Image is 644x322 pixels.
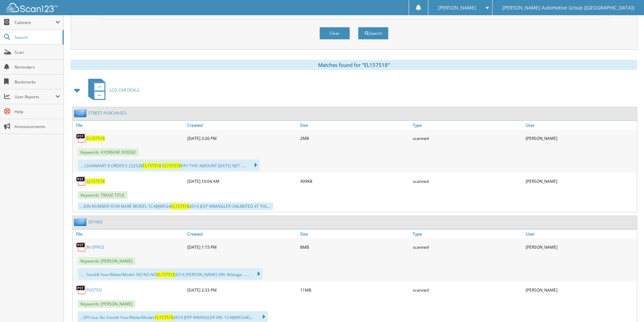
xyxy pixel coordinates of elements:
[86,178,105,184] a: EL157518
[358,27,388,40] button: Search
[299,283,411,297] div: 11MB
[186,131,299,145] div: [DATE] 3:26 PM
[171,203,189,209] span: EL157518
[524,121,637,130] a: User
[610,290,644,322] iframe: Chat Widget
[438,6,476,10] span: [PERSON_NAME]
[73,121,186,130] a: File
[78,191,127,199] span: Keywords: TRADE TITLE
[411,131,524,145] div: scanned
[411,283,524,297] div: scanned
[162,163,181,169] span: EL157518
[186,174,299,188] div: [DATE] 10:04 AM
[86,244,104,250] a: IN OFFICE
[78,159,260,171] div: ... LOANMART 8 ORDER 5 222528 PAY THIS AMOUNT [DATE] NET .....
[15,34,59,40] span: Search
[186,283,299,297] div: [DATE] 2:33 PM
[76,285,86,295] img: PDF.png
[319,27,350,40] button: Clear
[15,94,55,100] span: User Reports
[15,124,60,129] span: Announcements
[157,272,175,277] span: EL157518
[524,240,637,254] div: [PERSON_NAME]
[84,77,140,103] a: LCD CAR DEALS
[299,131,411,145] div: 2MB
[74,218,88,226] img: folder2.png
[15,20,55,25] span: Cabinets
[299,121,411,130] a: Size
[78,148,139,156] span: Keywords: AYDRIANE DODGE
[88,110,127,116] a: STREET PURCHASES
[155,315,173,320] span: EL157518
[524,283,637,297] div: [PERSON_NAME]
[73,229,186,239] a: File
[299,229,411,239] a: Size
[86,135,105,141] a: EL157518
[15,109,60,115] span: Help
[71,60,637,70] div: Matches found for "EL157518"
[110,87,140,93] span: LCD CAR DEALS
[15,64,60,70] span: Reminders
[76,133,86,143] img: PDF.png
[186,121,299,130] a: Created
[502,6,634,10] span: [PERSON_NAME] Automotive Group ([GEOGRAPHIC_DATA])
[78,202,273,210] div: ...ION NUMBER YEAR MARE MODEL 1C4BJWEG4 2014 JEEP WRANGLER UNLIMITED 4T THL...
[78,268,263,280] div: ... : Stock# Year/Make/Model: NO NO NO 2014 [PERSON_NAME] VIN: Mileage ......
[524,174,637,188] div: [PERSON_NAME]
[76,242,86,252] img: PDF.png
[186,240,299,254] div: [DATE] 1:15 PM
[15,79,60,85] span: Bookmarks
[524,229,637,239] a: User
[78,300,135,308] span: Keywords: [PERSON_NAME]
[411,121,524,130] a: Type
[411,240,524,254] div: scanned
[76,176,86,186] img: PDF.png
[411,174,524,188] div: scanned
[78,257,135,265] span: Keywords: [PERSON_NAME]
[524,131,637,145] div: [PERSON_NAME]
[411,229,524,239] a: Type
[88,219,102,225] a: 351063
[143,163,161,169] span: EL157518
[299,240,411,254] div: 8MB
[15,49,60,55] span: Scan
[7,3,57,12] img: scan123-logo-white.svg
[74,109,88,117] img: folder2.png
[186,229,299,239] a: Created
[299,174,411,188] div: 499KB
[86,287,102,293] a: POSTED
